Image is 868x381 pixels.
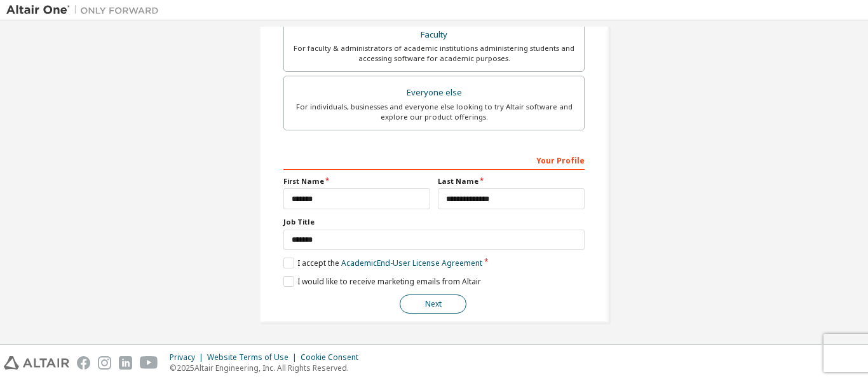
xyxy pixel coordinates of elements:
label: I accept the [283,258,482,268]
a: Academic End-User License Agreement [341,258,482,268]
img: youtube.svg [140,356,158,370]
div: Privacy [170,352,207,363]
div: For faculty & administrators of academic institutions administering students and accessing softwa... [292,43,576,64]
label: Job Title [283,217,585,227]
img: Altair One [6,4,165,17]
div: Faculty [292,26,576,44]
div: Everyone else [292,84,576,102]
div: Your Profile [283,149,585,170]
img: altair_logo.svg [4,356,69,370]
div: Cookie Consent [301,352,366,363]
div: For individuals, businesses and everyone else looking to try Altair software and explore our prod... [292,102,576,122]
label: First Name [283,176,430,186]
label: Last Name [438,176,585,186]
img: linkedin.svg [119,356,132,370]
img: instagram.svg [98,356,111,370]
p: © 2025 Altair Engineering, Inc. All Rights Reserved. [170,363,366,373]
div: Website Terms of Use [207,352,301,363]
img: facebook.svg [77,356,90,370]
label: I would like to receive marketing emails from Altair [283,276,481,287]
button: Next [400,294,466,314]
